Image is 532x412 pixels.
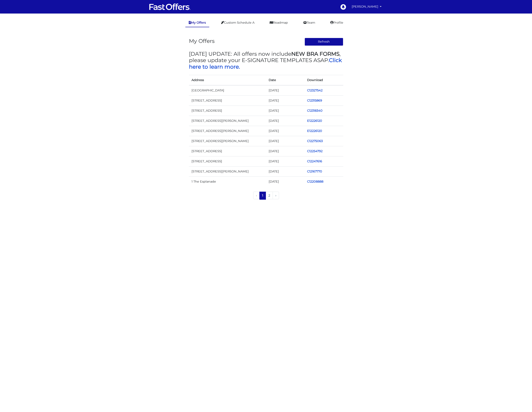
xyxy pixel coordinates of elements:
[307,159,322,163] a: C12247616
[266,116,305,126] td: [DATE]
[189,116,266,126] td: [STREET_ADDRESS][PERSON_NAME]
[350,3,383,11] a: [PERSON_NAME]
[307,109,323,112] a: C12318340
[189,95,266,106] td: [STREET_ADDRESS]
[266,192,273,199] a: 2
[291,51,339,57] strong: NEW BRA FORMS
[266,136,305,146] td: [DATE]
[307,88,323,92] a: C12327542
[307,149,323,153] a: C12254792
[266,85,305,96] td: [DATE]
[266,95,305,106] td: [DATE]
[307,129,322,133] a: E12226120
[307,99,322,102] a: C12315869
[189,106,266,116] td: [STREET_ADDRESS]
[218,19,258,27] a: Custom Schedule A
[266,156,305,167] td: [DATE]
[189,156,266,167] td: [STREET_ADDRESS]
[305,75,343,85] th: Download
[307,139,323,143] a: C12275063
[307,119,322,123] a: E12226120
[305,38,343,46] button: Refresh
[266,75,305,85] th: Date
[189,51,343,70] h3: [DATE] UPDATE: All offers now include , please update your E-SIGNATURE TEMPLATES ASAP.
[266,106,305,116] td: [DATE]
[189,146,266,156] td: [STREET_ADDRESS]
[273,192,279,199] a: Next »
[266,146,305,156] td: [DATE]
[307,169,322,173] a: C12167770
[189,167,266,177] td: [STREET_ADDRESS][PERSON_NAME]
[300,19,319,27] a: Team
[189,85,266,96] td: [GEOGRAPHIC_DATA]
[266,19,291,27] a: Roadmap
[189,177,266,187] td: 1 The Esplanade
[516,396,529,408] iframe: Customerly Messenger Launcher
[185,19,209,27] a: My Offers
[259,192,266,199] span: 1
[327,19,347,27] a: Profile
[189,57,342,70] a: Click here to learn more.
[307,180,323,183] a: C12208888
[266,177,305,187] td: [DATE]
[189,38,215,44] h3: My Offers
[189,126,266,136] td: [STREET_ADDRESS][PERSON_NAME]
[189,136,266,146] td: [STREET_ADDRESS][PERSON_NAME]
[253,192,260,200] li: « Previous
[266,126,305,136] td: [DATE]
[189,75,266,85] th: Address
[266,167,305,177] td: [DATE]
